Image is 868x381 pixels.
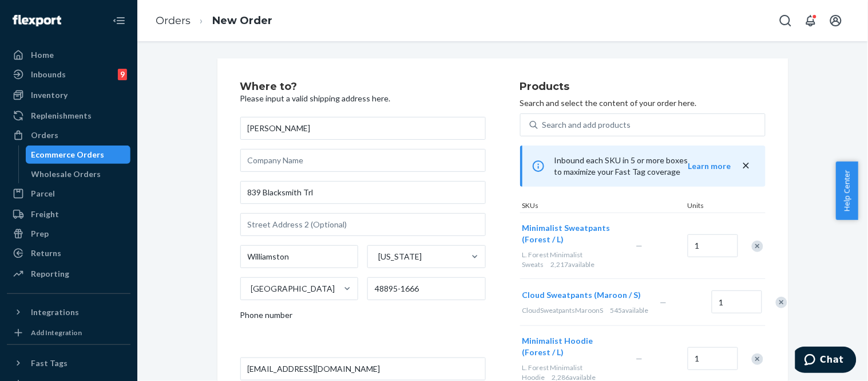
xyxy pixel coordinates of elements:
p: Search and select the content of your order here. [520,97,766,109]
a: Replenishments [7,107,130,125]
button: Close Navigation [108,9,130,32]
div: Add Integration [31,328,82,337]
button: Open notifications [799,9,822,32]
input: [GEOGRAPHIC_DATA] [250,283,251,294]
a: Orders [156,14,191,27]
span: Cloud Sweatpants (Maroon / S) [522,290,641,300]
a: Wholesale Orders [26,165,131,183]
a: Ecommerce Orders [26,146,131,164]
span: 545 available [611,306,649,315]
h2: Products [520,81,766,93]
input: Company Name [240,149,486,172]
button: Minimalist Hoodie (Forest / L) [522,335,623,358]
span: CloudSweatpantsMaroonS [522,306,604,315]
input: Email (Only Required for International) [240,358,486,380]
iframe: Opens a widget where you can chat to one of our agents [795,347,857,375]
div: 9 [118,69,127,80]
div: Fast Tags [31,358,68,369]
button: Fast Tags [7,354,130,372]
a: Prep [7,225,130,243]
div: Orders [31,129,58,141]
p: Please input a valid shipping address here. [240,93,486,104]
div: [GEOGRAPHIC_DATA] [251,283,335,294]
div: Prep [31,228,49,239]
button: Open account menu [825,9,847,32]
h2: Where to? [240,81,486,93]
div: Inbounds [31,69,66,80]
div: Wholesale Orders [31,168,101,180]
span: — [636,353,643,363]
button: Help Center [836,162,858,220]
img: Flexport logo [13,15,61,26]
button: Open Search Box [774,9,797,32]
a: New Order [212,14,272,27]
button: Cloud Sweatpants (Maroon / S) [522,289,641,301]
a: Home [7,46,130,64]
div: Inbound each SKU in 5 or more boxes to maximize your Fast Tag coverage [520,146,766,187]
div: SKUs [520,201,685,213]
div: Units [685,201,737,213]
div: Freight [31,209,59,220]
div: Reporting [31,268,69,280]
div: [US_STATE] [378,251,422,262]
span: 2,217 available [551,260,595,269]
input: Quantity [688,234,738,257]
div: Search and add products [542,119,631,131]
input: City [240,245,359,268]
button: Integrations [7,303,130,321]
input: Street Address [240,181,486,204]
button: Minimalist Sweatpants (Forest / L) [522,222,623,245]
input: Quantity [688,347,738,370]
input: ZIP Code [367,277,486,300]
div: Remove Item [752,241,763,252]
div: Integrations [31,307,79,318]
span: — [660,297,667,307]
span: Minimalist Sweatpants (Forest / L) [522,223,611,244]
input: Quantity [712,290,762,313]
a: Add Integration [7,326,130,340]
button: Learn more [688,160,731,172]
span: Minimalist Hoodie (Forest / L) [522,336,593,357]
div: Parcel [31,188,55,199]
div: Returns [31,248,61,259]
a: Inventory [7,86,130,104]
div: Remove Item [776,297,787,308]
a: Parcel [7,184,130,203]
a: Reporting [7,265,130,283]
span: L. Forest Minimalist Sweats [522,250,583,269]
div: Remove Item [752,353,763,365]
a: Inbounds9 [7,65,130,84]
input: [US_STATE] [377,251,378,262]
input: First & Last Name [240,117,486,140]
div: Inventory [31,89,68,101]
span: — [636,241,643,250]
a: Orders [7,126,130,144]
button: close [740,160,752,172]
a: Freight [7,205,130,223]
div: Home [31,49,54,61]
ol: breadcrumbs [146,4,282,38]
span: Phone number [240,309,293,325]
input: Street Address 2 (Optional) [240,213,486,236]
a: Returns [7,244,130,262]
div: Ecommerce Orders [31,149,105,160]
div: Replenishments [31,110,92,121]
